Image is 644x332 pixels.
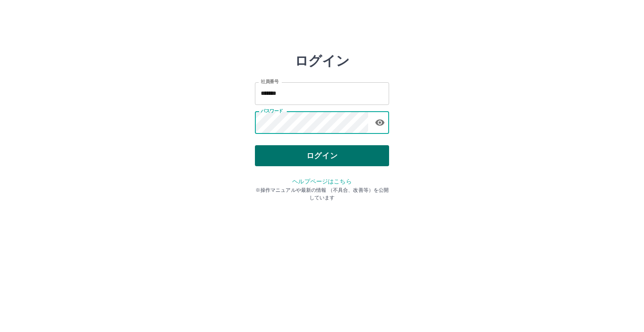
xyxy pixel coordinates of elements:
[261,108,283,114] label: パスワード
[255,186,389,201] p: ※操作マニュアルや最新の情報 （不具合、改善等）を公開しています
[261,78,278,85] label: 社員番号
[295,53,350,69] h2: ログイン
[292,178,351,185] a: ヘルプページはこちら
[255,145,389,166] button: ログイン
